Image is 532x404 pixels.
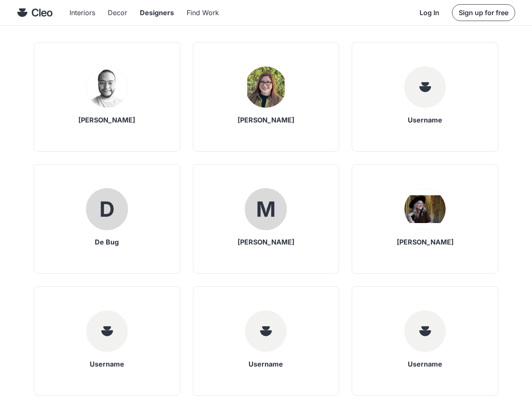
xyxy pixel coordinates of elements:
[99,199,115,220] div: D
[90,361,124,367] div: Username
[187,9,219,16] div: Find Work
[397,239,454,245] div: [PERSON_NAME]
[238,117,294,123] div: [PERSON_NAME]
[408,117,442,123] div: Username
[238,239,294,245] div: [PERSON_NAME]
[452,4,515,21] button: Sign up for free
[70,9,95,16] div: Interiors
[408,361,442,367] div: Username
[420,9,439,16] div: Log In
[140,9,174,16] div: Designers
[95,239,119,245] div: De Bug
[249,361,283,367] div: Username
[256,199,276,220] div: M
[78,117,135,123] div: [PERSON_NAME]
[108,9,127,16] div: Decor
